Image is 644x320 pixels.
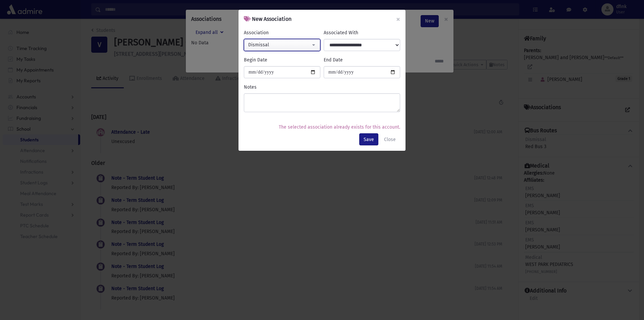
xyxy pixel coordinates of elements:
[244,56,267,63] label: Begin Date
[391,10,406,29] button: ×
[359,133,378,145] button: Save
[279,124,400,130] span: The selected association already exists for this account.
[244,84,257,91] label: Notes
[324,29,358,36] label: Associated With
[244,39,320,51] button: Dismissal
[244,29,269,36] label: Association
[248,41,311,48] div: Dismissal
[380,133,400,145] button: Close
[324,56,343,63] label: End Date
[244,15,291,23] h6: New Association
